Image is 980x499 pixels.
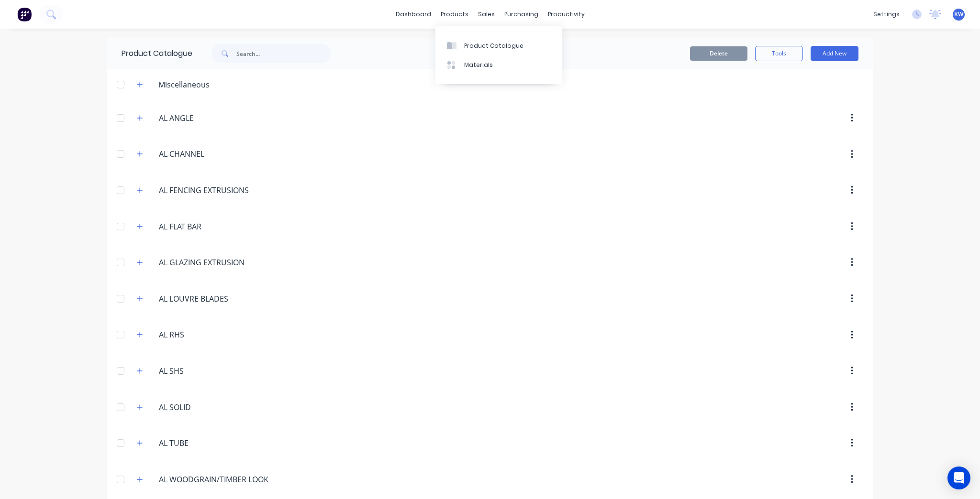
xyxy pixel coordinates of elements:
[159,437,272,449] input: Enter category name
[151,79,217,90] div: Miscellaneous
[811,46,858,61] button: Add New
[947,466,970,489] div: Open Intercom Messenger
[755,46,803,61] button: Tools
[690,46,747,61] button: Delete
[869,7,904,22] div: settings
[435,36,562,55] a: Product Catalogue
[435,55,562,75] a: Materials
[464,42,523,50] div: Product Catalogue
[436,7,473,22] div: products
[500,7,543,22] div: purchasing
[107,38,192,69] div: Product Catalogue
[236,44,331,63] input: Search...
[159,148,272,160] input: Enter category name
[464,61,493,69] div: Materials
[543,7,590,22] div: productivity
[159,257,272,268] input: Enter category name
[954,10,963,19] span: KW
[391,7,436,22] a: dashboard
[473,7,500,22] div: sales
[159,184,272,196] input: Enter category name
[159,221,272,232] input: Enter category name
[159,293,272,304] input: Enter category name
[159,401,272,413] input: Enter category name
[159,329,272,340] input: Enter category name
[159,365,272,377] input: Enter category name
[159,112,272,124] input: Enter category name
[17,7,32,22] img: Factory
[159,474,272,485] input: Enter category name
